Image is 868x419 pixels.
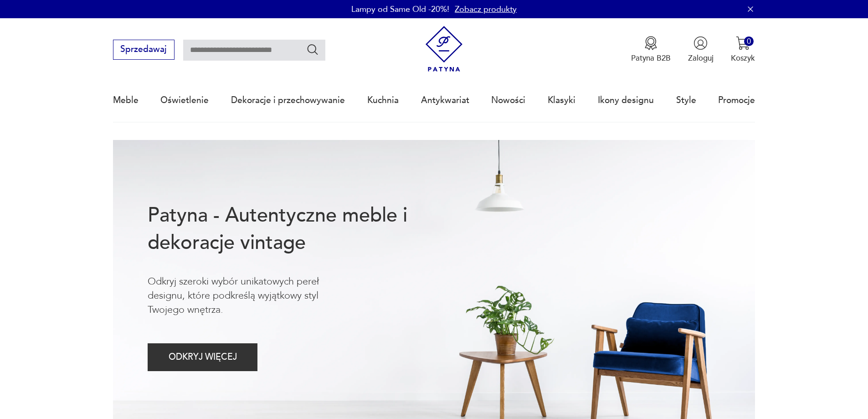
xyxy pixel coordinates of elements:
[148,274,355,317] p: Odkryj szeroki wybór unikatowych pereł designu, które podkreślą wyjątkowy styl Twojego wnętrza.
[693,36,708,50] img: Ikonka użytkownika
[744,36,754,46] div: 0
[306,43,319,56] button: Szukaj
[351,4,449,15] p: Lampy od Same Old -20%!
[688,36,714,63] button: Zaloguj
[631,53,671,63] p: Patyna B2B
[676,79,696,121] a: Style
[113,47,175,54] a: Sprzedawaj
[736,36,750,50] img: Ikona koszyka
[455,4,517,15] a: Zobacz produkty
[231,79,345,121] a: Dekoracje i przechowywanie
[548,79,575,121] a: Klasyki
[731,36,755,63] button: 0Koszyk
[421,79,469,121] a: Antykwariat
[491,79,525,121] a: Nowości
[113,79,139,121] a: Meble
[148,202,443,257] h1: Patyna - Autentyczne meble i dekoracje vintage
[631,36,671,63] a: Ikona medaluPatyna B2B
[148,343,257,371] button: ODKRYJ WIĘCEJ
[421,26,467,72] img: Patyna - sklep z meblami i dekoracjami vintage
[113,40,175,60] button: Sprzedawaj
[598,79,654,121] a: Ikony designu
[718,79,755,121] a: Promocje
[160,79,209,121] a: Oświetlenie
[367,79,399,121] a: Kuchnia
[631,36,671,63] button: Patyna B2B
[688,53,714,63] p: Zaloguj
[148,354,257,362] a: ODKRYJ WIĘCEJ
[731,53,755,63] p: Koszyk
[644,36,658,50] img: Ikona medalu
